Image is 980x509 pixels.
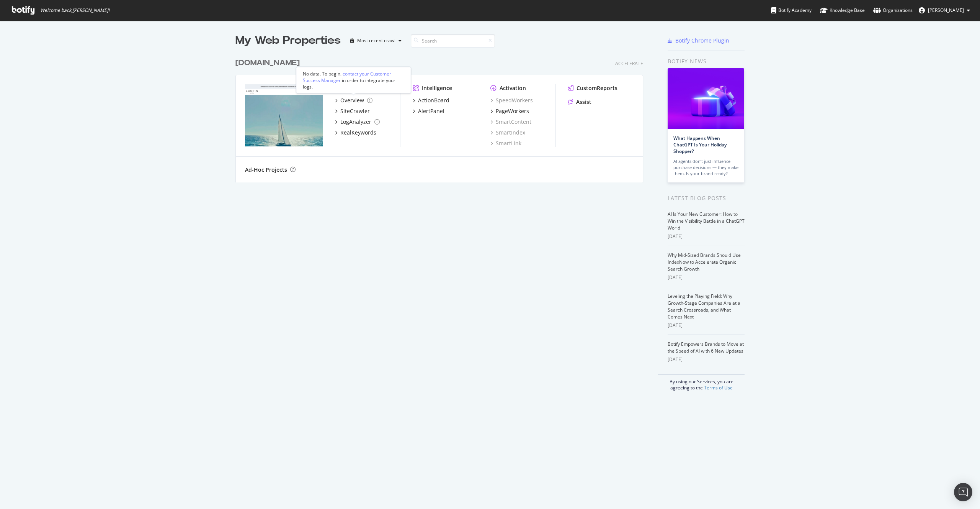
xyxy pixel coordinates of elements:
div: CustomReports [577,84,617,92]
a: SmartLink [490,140,521,147]
a: RealKeywords [335,129,376,136]
div: Overview [340,97,364,104]
div: [DATE] [668,356,745,363]
div: PageWorkers [496,107,529,115]
div: Ad-Hoc Projects [245,166,287,174]
div: Accelerate [615,60,643,67]
span: Kervin Ramen [928,7,964,13]
a: ActionBoard [413,97,449,104]
a: CustomReports [568,84,617,92]
div: [DATE] [668,233,745,240]
img: lucrin.com [245,84,323,146]
a: What Happens When ChatGPT Is Your Holiday Shopper? [673,135,727,154]
div: Most recent crawl [357,38,395,43]
a: SmartContent [490,118,531,126]
a: SmartIndex [490,129,525,136]
a: SpeedWorkers [490,97,533,104]
a: Botify Chrome Plugin [668,37,729,44]
div: RealKeywords [340,129,376,136]
div: contact your Customer Success Manager [303,70,391,83]
a: AI Is Your New Customer: How to Win the Visibility Battle in a ChatGPT World [668,211,745,231]
div: Intelligence [422,84,452,92]
div: [DOMAIN_NAME] [235,57,300,69]
span: Welcome back, [PERSON_NAME] ! [40,7,109,13]
button: [PERSON_NAME] [913,4,976,16]
a: [DOMAIN_NAME] [235,57,303,69]
div: SiteCrawler [340,107,370,115]
div: Botify Academy [771,7,812,14]
a: PageWorkers [490,107,529,115]
input: Search [411,34,495,48]
a: Overview [335,97,372,104]
a: Botify Empowers Brands to Move at the Speed of AI with 6 New Updates [668,341,744,354]
a: LogAnalyzer [335,118,380,126]
div: Latest Blog Posts [668,194,745,202]
div: Botify Chrome Plugin [675,37,729,44]
div: Knowledge Base [820,7,865,14]
div: By using our Services, you are agreeing to the [658,374,745,391]
div: Assist [576,98,591,106]
img: What Happens When ChatGPT Is Your Holiday Shopper? [668,68,744,129]
a: Terms of Use [704,384,733,391]
div: [DATE] [668,274,745,281]
div: ActionBoard [418,97,449,104]
div: Activation [500,84,526,92]
a: AlertPanel [413,107,444,115]
div: Open Intercom Messenger [954,483,972,501]
div: AI agents don’t just influence purchase decisions — they make them. Is your brand ready? [673,158,738,177]
a: Leveling the Playing Field: Why Growth-Stage Companies Are at a Search Crossroads, and What Comes... [668,293,740,320]
div: AlertPanel [418,107,444,115]
div: grid [235,48,649,182]
a: Assist [568,98,591,106]
a: SiteCrawler [335,107,370,115]
a: Why Mid-Sized Brands Should Use IndexNow to Accelerate Organic Search Growth [668,252,741,272]
div: My Web Properties [235,33,341,48]
div: [DATE] [668,322,745,329]
div: Organizations [873,7,913,14]
div: No data. To begin, in order to integrate your logs. [303,70,405,90]
div: LogAnalyzer [340,118,371,126]
button: Most recent crawl [347,34,405,47]
div: Botify news [668,57,745,66]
